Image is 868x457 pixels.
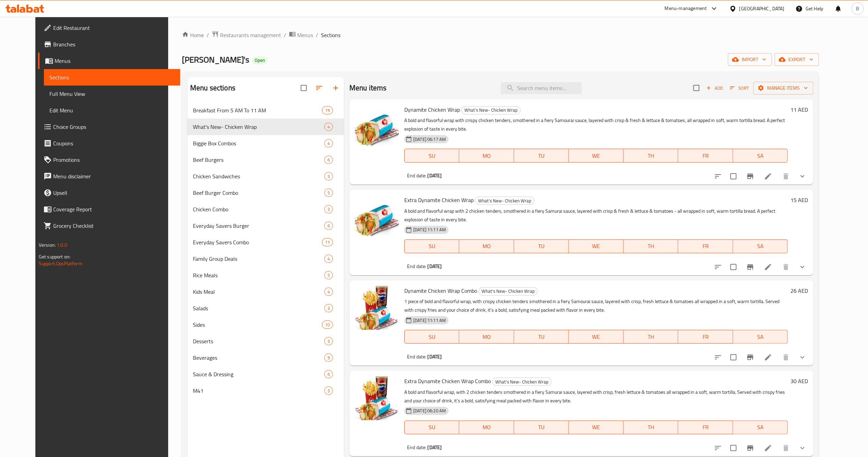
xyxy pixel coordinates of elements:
[407,332,456,342] span: SU
[49,90,175,98] span: Full Menu View
[187,201,344,218] div: Chicken Combo3
[193,354,324,362] span: Beverages
[501,82,582,94] input: search
[407,151,456,161] span: SU
[57,241,67,249] span: 1.0.0
[407,352,426,361] span: End date:
[571,422,621,432] span: WE
[324,255,333,263] div: items
[753,82,813,94] button: Manage items
[428,443,442,452] b: [DATE]
[798,172,807,180] svg: Show Choices
[325,371,333,378] span: 6
[49,106,175,114] span: Edit Menu
[462,151,511,161] span: MO
[428,171,442,180] b: [DATE]
[311,80,327,96] span: Sort sections
[53,24,175,32] span: Edit Restaurant
[404,104,460,115] span: Dynamite Chicken Wrap
[681,241,730,251] span: FR
[322,106,333,114] div: items
[404,297,788,314] p: 1 piece of bold and flavorful wrap, with crispy chicken tenders smothered in a fiery Samourai sau...
[187,300,344,316] div: Salads3
[790,286,808,296] h6: 26 AED
[626,151,675,161] span: TH
[517,151,566,161] span: TU
[459,149,514,163] button: MO
[710,168,726,185] button: sort-choices
[410,317,449,324] span: [DATE] 11:11 AM
[44,102,180,119] a: Edit Menu
[316,31,318,39] li: /
[794,168,811,185] button: show more
[38,135,180,152] a: Coupons
[410,408,449,414] span: [DATE] 06:20 AM
[325,140,333,147] span: 4
[252,56,268,65] div: Open
[736,241,785,251] span: SA
[733,55,766,64] span: import
[322,322,333,328] span: 10
[569,149,623,163] button: WE
[461,106,521,114] div: What's New- Chicken Wrap
[322,321,333,329] div: items
[39,259,82,268] a: Support.OpsPlatform
[571,332,621,342] span: WE
[728,83,751,93] button: Sort
[297,31,313,39] span: Menus
[462,241,511,251] span: MO
[38,185,180,201] a: Upsell
[193,106,322,114] span: Breakfast From 5 AM To 11 AM
[790,105,808,114] h6: 11 AED
[407,422,456,432] span: SU
[193,370,324,378] span: Sauce & Dressing
[571,151,621,161] span: WE
[193,222,324,230] span: Everyday Savers Burger
[53,40,175,48] span: Branches
[53,189,175,197] span: Upsell
[207,31,209,39] li: /
[569,421,623,434] button: WE
[325,338,333,345] span: 3
[624,239,678,253] button: TH
[187,349,344,366] div: Beverages9
[193,156,324,164] span: Beef Burgers
[459,421,514,434] button: MO
[187,333,344,349] div: Desserts3
[681,332,730,342] span: FR
[193,205,324,213] span: Chicken Combo
[733,239,788,253] button: SA
[38,119,180,135] a: Choice Groups
[798,263,807,271] svg: Show Choices
[193,337,324,345] div: Desserts
[764,172,772,180] a: Edit menu item
[187,218,344,234] div: Everyday Savers Burger6
[193,238,322,246] span: Everyday Savers Combo
[404,195,474,205] span: Extra Dynamite Chicken Wrap
[325,124,333,130] span: 4
[710,440,726,456] button: sort-choices
[736,151,785,161] span: SA
[624,330,678,344] button: TH
[404,421,459,434] button: SU
[324,387,333,395] div: items
[193,123,324,131] span: What's New- Chicken Wrap
[410,136,449,143] span: [DATE] 06:17 AM
[569,330,623,344] button: WE
[479,287,537,295] span: What's New- Chicken Wrap
[459,330,514,344] button: MO
[475,197,534,205] div: What's New- Chicken Wrap
[53,139,175,147] span: Coupons
[407,262,426,271] span: End date:
[517,422,566,432] span: TU
[325,272,333,279] span: 5
[514,149,569,163] button: TU
[193,304,324,312] span: Salads
[726,169,741,183] span: Select to update
[325,157,333,163] span: 6
[780,55,813,64] span: export
[324,354,333,362] div: items
[324,156,333,164] div: items
[733,330,788,344] button: SA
